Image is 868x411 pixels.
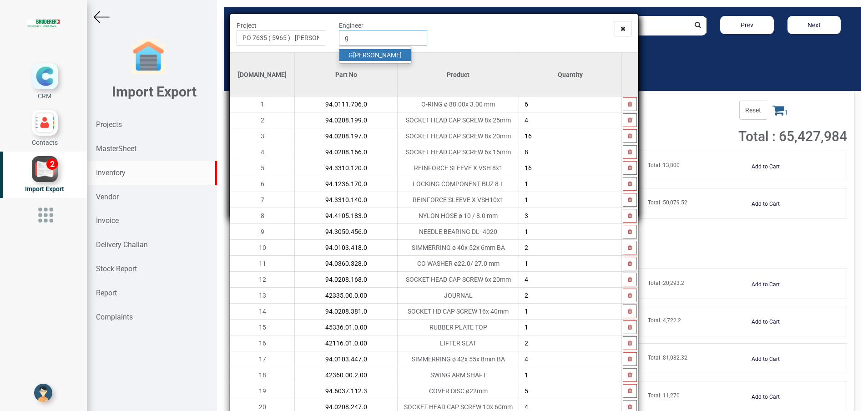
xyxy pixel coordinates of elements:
[230,272,295,288] td: 12
[332,21,434,46] div: Engineer
[398,128,519,144] td: SOCKET HEAD CAP SCREW 8x 20mm
[398,144,519,160] td: SOCKET HEAD CAP SCREW 6x 16mm
[398,272,519,288] td: SOCKET HEAD CAP SCREW 6x 20mm
[230,96,295,112] td: 1
[295,53,398,96] th: Part No
[230,21,332,46] div: Project
[398,320,519,335] td: RUBBER PLATE TOP
[398,240,519,256] td: SIMMERRING ø 40x 52x 6mm BA
[398,208,519,224] td: NYLON HOSE ø 10 / 8.0 mm
[230,320,295,335] td: 15
[398,176,519,192] td: LOCKING COMPONENT BUZ 8-L
[230,160,295,176] td: 5
[230,112,295,128] td: 2
[398,192,519,208] td: REINFORCE SLEEVE X VSH10x1
[230,288,295,304] td: 13
[398,335,519,351] td: LIFTER SEAT
[230,208,295,224] td: 8
[398,351,519,367] td: SIMMERRING ø 42x 55x 8mm BA
[398,367,519,383] td: SWING ARM SHAFT
[398,256,519,272] td: CO WASHER ø22.0/ 27.0 mm
[230,256,295,272] td: 11
[348,51,353,59] strong: G
[398,160,519,176] td: REINFORCE SLEEVE X VSH 8x1
[398,53,519,96] th: Product
[230,335,295,351] td: 16
[398,288,519,304] td: JOURNAL
[230,304,295,320] td: 14
[339,49,411,61] a: G[PERSON_NAME]
[230,240,295,256] td: 10
[398,224,519,240] td: NEEDLE BEARING DL- 4020
[398,383,519,399] td: COVER DISC ø22mm
[230,144,295,160] td: 4
[230,176,295,192] td: 6
[230,192,295,208] td: 7
[230,351,295,367] td: 17
[230,367,295,383] td: 18
[230,224,295,240] td: 9
[398,96,519,112] td: O-RING ø 88.00x 3.00 mm
[398,112,519,128] td: SOCKET HEAD CAP SCREW 8x 25mm
[230,53,295,96] th: [DOMAIN_NAME]
[519,53,622,96] th: Quantity
[398,304,519,320] td: SOCKET HD CAP SCREW 16x 40mm
[230,383,295,399] td: 19
[230,128,295,144] td: 3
